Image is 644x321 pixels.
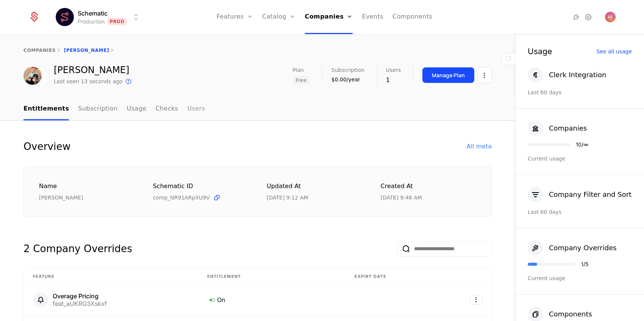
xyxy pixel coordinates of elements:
[581,262,588,267] div: 1 / 5
[549,70,606,80] div: Clerk Integration
[331,67,364,73] span: Subscription
[127,98,147,120] a: Usage
[54,65,133,75] div: [PERSON_NAME]
[292,76,310,85] span: Free
[605,12,616,22] img: Ryan Echternacht
[207,295,336,305] div: On
[24,269,198,285] th: Feature
[549,123,587,134] div: Companies
[108,18,127,25] span: Prod
[23,48,56,53] a: companies
[153,182,249,191] div: Schematic ID
[267,182,363,191] div: Updated at
[78,9,108,18] span: Schematic
[576,142,588,147] div: 10 / ∞
[78,18,105,25] div: Production
[58,9,141,25] button: Select environment
[467,142,492,151] div: All meta
[187,98,205,120] a: Users
[605,12,616,22] button: Open user button
[528,187,631,202] button: Company Filter and Sort
[345,269,436,285] th: Expiry date
[23,241,132,256] div: 2 Company Overrides
[23,67,42,85] img: Ryan Echternacht
[432,72,465,79] div: Manage Plan
[153,194,210,201] span: comp_NR91ARpXU9V
[56,8,74,26] img: Schematic
[528,47,552,55] div: Usage
[470,295,482,305] button: Select action
[528,240,617,256] button: Company Overrides
[54,78,122,85] div: Last seen 13 seconds ago
[422,67,474,83] button: Manage Plan
[267,194,308,201] div: 8/21/25, 9:12 AM
[572,12,581,22] a: Integrations
[528,155,632,162] div: Current usage
[53,293,107,299] div: Overage Pricing
[39,194,135,201] div: [PERSON_NAME]
[198,269,345,285] th: Entitlement
[528,208,632,216] div: Last 60 days
[155,98,178,120] a: Checks
[584,12,593,22] a: Settings
[23,98,69,120] a: Entitlements
[23,139,70,154] div: Overview
[292,67,304,73] span: Plan
[528,89,632,96] div: Last 60 days
[381,194,422,201] div: 1/2/25, 9:48 AM
[528,67,606,83] button: Clerk Integration
[549,243,617,253] div: Company Overrides
[528,274,632,282] div: Current usage
[78,98,117,120] a: Subscription
[386,76,401,85] div: 1
[386,67,401,73] span: Users
[23,98,492,120] nav: Main
[53,301,107,307] div: feat_aUKRG3Xskxf
[549,309,592,319] div: Components
[596,49,632,54] div: See all usage
[331,76,364,83] div: $0.00/year
[549,189,631,200] div: Company Filter and Sort
[381,182,477,191] div: Created at
[528,121,587,136] button: Companies
[39,182,135,191] div: Name
[477,67,492,83] button: Select action
[23,98,205,120] ul: Choose Sub Page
